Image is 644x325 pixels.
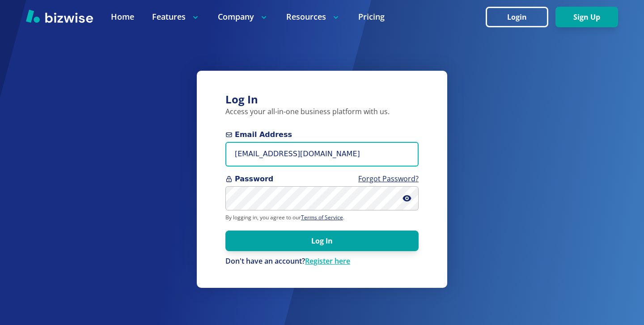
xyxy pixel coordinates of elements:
[358,174,419,184] a: Forgot Password?
[358,11,385,22] a: Pricing
[486,7,548,27] button: Login
[225,129,419,140] span: Email Address
[225,107,419,117] p: Access your all-in-one business platform with us.
[111,11,134,22] a: Home
[26,9,93,23] img: Bizwise Logo
[305,256,350,266] a: Register here
[225,92,419,107] h3: Log In
[225,214,419,221] p: By logging in, you agree to our .
[555,7,618,27] button: Sign Up
[225,174,419,184] span: Password
[152,11,200,22] p: Features
[225,257,419,266] div: Don't have an account?Register here
[225,231,419,251] button: Log In
[555,13,618,21] a: Sign Up
[225,257,419,266] p: Don't have an account?
[486,13,555,21] a: Login
[225,142,419,167] input: you@example.com
[218,11,268,22] p: Company
[301,214,343,221] a: Terms of Service
[286,11,340,22] p: Resources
